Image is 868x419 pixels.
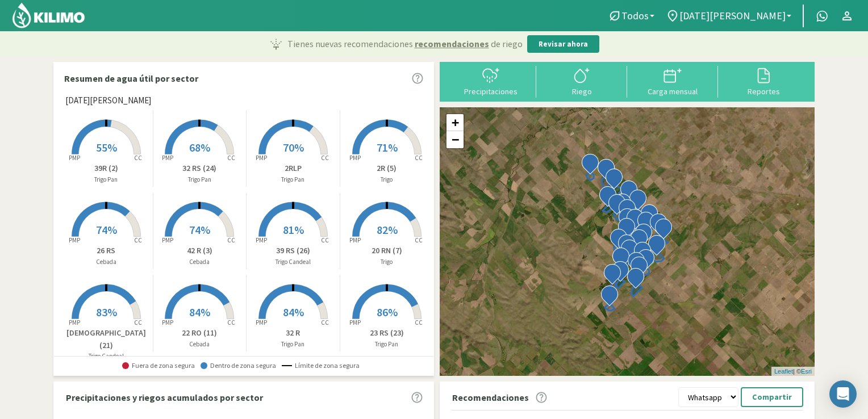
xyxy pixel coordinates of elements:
[153,245,247,257] p: 42 R (3)
[349,154,361,162] tspan: PMP
[752,391,792,404] p: Compartir
[539,39,588,50] p: Revisar ahora
[247,327,340,339] p: 32 R
[162,319,173,326] tspan: PMP
[540,87,624,95] div: Riego
[66,391,263,404] p: Precipitaciones y riegos acumulados por sector
[283,223,304,237] span: 81%
[446,131,464,148] a: Zoom out
[256,236,267,244] tspan: PMP
[801,368,812,375] a: Esri
[228,154,236,162] tspan: CC
[631,87,715,95] div: Carga mensual
[283,305,304,319] span: 84%
[741,387,803,407] button: Compartir
[377,140,398,154] span: 71%
[162,236,173,244] tspan: PMP
[340,245,434,257] p: 20 RN (7)
[153,340,247,349] p: Cebada
[228,236,236,244] tspan: CC
[60,327,153,351] p: [DEMOGRAPHIC_DATA] (21)
[349,236,361,244] tspan: PMP
[446,114,464,131] a: Zoom in
[349,319,361,326] tspan: PMP
[247,340,340,349] p: Trigo Pan
[536,66,627,96] button: Riego
[65,94,151,107] span: [DATE][PERSON_NAME]
[247,257,340,267] p: Trigo Candeal
[321,154,329,162] tspan: CC
[771,367,815,376] div: | ©
[162,154,173,162] tspan: PMP
[69,236,80,244] tspan: PMP
[256,319,267,326] tspan: PMP
[282,362,360,370] span: Límite de zona segura
[189,305,210,319] span: 84%
[60,351,153,361] p: Trigo Candeal
[96,223,117,237] span: 74%
[721,87,806,95] div: Reportes
[134,236,142,244] tspan: CC
[340,162,434,174] p: 2R (5)
[153,162,247,174] p: 32 RS (24)
[96,140,117,154] span: 55%
[491,37,523,51] span: de riego
[415,37,489,51] span: recomendaciones
[64,72,198,85] p: Resumen de agua útil por sector
[134,319,142,326] tspan: CC
[774,368,793,375] a: Leaflet
[829,380,857,408] div: Open Intercom Messenger
[134,154,142,162] tspan: CC
[340,340,434,349] p: Trigo Pan
[445,66,536,96] button: Precipitaciones
[621,10,649,22] span: Todos
[340,327,434,339] p: 23 RS (23)
[321,319,329,326] tspan: CC
[377,223,398,237] span: 82%
[679,10,786,22] span: [DATE][PERSON_NAME]
[201,362,276,370] span: Dentro de zona segura
[69,319,80,326] tspan: PMP
[340,257,434,267] p: Trigo
[11,2,86,29] img: Kilimo
[247,175,340,185] p: Trigo Pan
[449,87,533,95] div: Precipitaciones
[718,66,809,96] button: Reportes
[256,154,267,162] tspan: PMP
[415,319,423,326] tspan: CC
[321,236,329,244] tspan: CC
[287,37,523,51] p: Tienes nuevas recomendaciones
[69,154,80,162] tspan: PMP
[415,236,423,244] tspan: CC
[153,175,247,185] p: Trigo Pan
[60,257,153,267] p: Cebada
[340,175,434,185] p: Trigo
[60,162,153,174] p: 39R (2)
[377,305,398,319] span: 86%
[527,35,599,53] button: Revisar ahora
[247,245,340,257] p: 39 RS (26)
[247,162,340,174] p: 2RLP
[189,223,210,237] span: 74%
[153,327,247,339] p: 22 RO (11)
[228,319,236,326] tspan: CC
[96,305,117,319] span: 83%
[627,66,718,96] button: Carga mensual
[452,391,529,404] p: Recomendaciones
[153,257,247,267] p: Cebada
[189,140,210,154] span: 68%
[122,362,195,370] span: Fuera de zona segura
[60,245,153,257] p: 26 RS
[283,140,304,154] span: 70%
[415,154,423,162] tspan: CC
[60,175,153,185] p: Trigo Pan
